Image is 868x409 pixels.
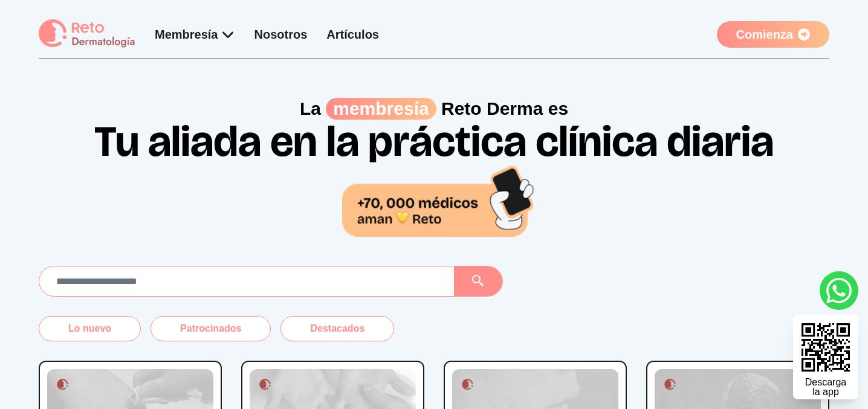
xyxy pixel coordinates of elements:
[151,316,271,341] button: Patrocinados
[280,316,394,341] button: Destacados
[326,98,436,120] span: membresía
[155,26,235,43] div: Membresía
[717,21,829,48] a: Comienza
[326,28,379,41] a: Artículos
[820,271,858,310] a: whatsapp button
[805,378,846,397] div: Descarga la app
[254,28,308,41] a: Nosotros
[39,98,829,120] p: La Reto Derma es
[39,316,141,341] button: Lo nuevo
[39,19,135,49] img: logo Reto dermatología
[47,120,821,236] h1: Tu aliada en la práctica clínica diaria
[342,163,536,236] img: 70,000 médicos aman Reto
